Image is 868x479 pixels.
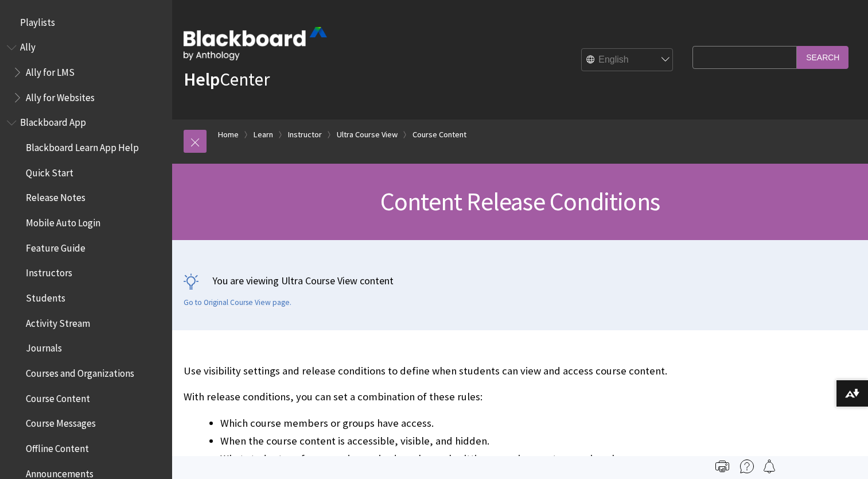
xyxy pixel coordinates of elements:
[26,188,85,204] span: Release Notes
[26,389,90,404] span: Course Content
[380,186,660,217] span: Content Release Conditions
[218,128,239,142] a: Home
[184,68,270,91] a: HelpCenter
[26,138,139,153] span: Blackboard Learn App Help
[337,128,398,142] a: Ultra Course View
[288,128,322,142] a: Instructor
[797,46,848,68] input: Search
[184,27,327,60] img: Blackboard by Anthology
[220,433,687,449] li: When the course content is accessible, visible, and hidden.
[26,314,90,329] span: Activity Stream
[26,439,89,454] span: Offline Content
[26,339,62,354] span: Journals
[184,364,687,378] p: Use visibility settings and release conditions to define when students can view and access course...
[220,415,687,431] li: Which course members or groups have access.
[26,238,85,254] span: Feature Guide
[20,13,55,28] span: Playlists
[254,128,273,142] a: Learn
[715,459,729,473] img: Print
[26,264,72,279] span: Instructors
[26,88,95,103] span: Ally for Websites
[184,68,220,91] strong: Help
[26,288,65,304] span: Students
[7,13,165,32] nav: Book outline for Playlists
[740,459,754,473] img: More help
[26,63,75,78] span: Ally for LMS
[412,128,466,142] a: Course Content
[26,213,100,229] span: Mobile Auto Login
[26,163,73,179] span: Quick Start
[184,389,687,404] p: With release conditions, you can set a combination of these rules:
[582,49,674,72] select: Site Language Selector
[7,38,165,107] nav: Book outline for Anthology Ally Help
[26,364,134,379] span: Courses and Organizations
[184,273,857,288] p: You are viewing Ultra Course View content
[762,459,776,473] img: Follow this page
[184,298,291,308] a: Go to Original Course View page.
[26,414,96,430] span: Course Messages
[20,38,36,53] span: Ally
[20,113,86,129] span: Blackboard App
